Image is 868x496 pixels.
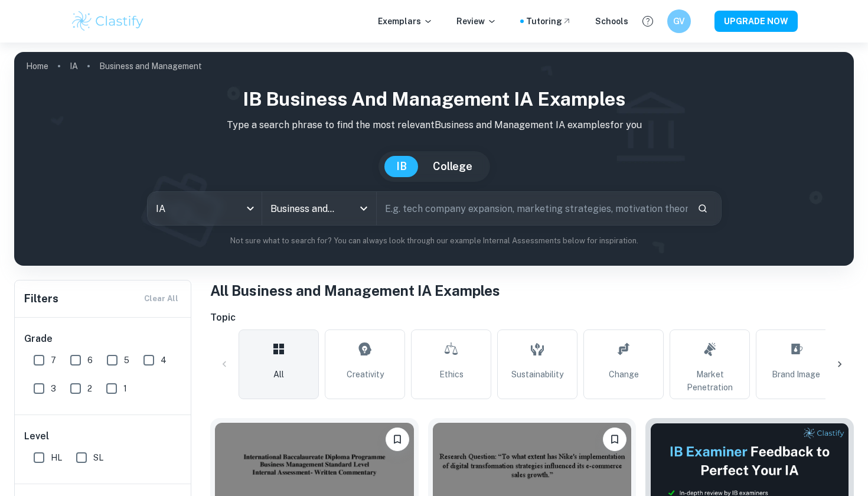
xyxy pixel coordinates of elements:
img: profile cover [14,52,854,266]
p: Not sure what to search for? You can always look through our example Internal Assessments below f... [24,235,844,247]
button: GV [667,9,691,33]
h1: IB Business and Management IA examples [24,85,844,113]
a: Home [26,58,48,74]
span: All [273,368,284,381]
span: 1 [123,382,127,395]
input: E.g. tech company expansion, marketing strategies, motivation theories... [377,192,688,225]
button: College [421,156,484,177]
a: IA [70,58,78,74]
span: Sustainability [511,368,563,381]
img: Clastify logo [70,9,145,33]
span: Market Penetration [675,368,745,394]
span: 4 [161,354,167,367]
h6: GV [673,15,686,28]
div: IA [148,192,262,225]
span: Change [609,368,639,381]
button: IB [384,156,419,177]
span: SL [93,451,103,464]
span: Creativity [347,368,384,381]
button: Bookmark [603,428,626,451]
button: Help and Feedback [638,11,658,31]
span: 3 [51,382,56,395]
h1: All Business and Management IA Examples [210,280,854,301]
span: 6 [87,354,93,367]
span: HL [51,451,62,464]
span: 2 [87,382,92,395]
span: Brand Image [772,368,820,381]
p: Type a search phrase to find the most relevant Business and Management IA examples for you [24,118,844,132]
span: Ethics [439,368,464,381]
a: Schools [595,15,628,28]
p: Review [456,15,497,28]
span: 5 [124,354,129,367]
button: UPGRADE NOW [714,11,798,32]
h6: Level [24,429,182,443]
button: Search [693,198,713,218]
span: 7 [51,354,56,367]
button: Bookmark [386,428,409,451]
h6: Grade [24,332,182,346]
h6: Filters [24,291,58,307]
p: Business and Management [99,60,202,73]
a: Tutoring [526,15,572,28]
button: Open [355,200,372,217]
p: Exemplars [378,15,433,28]
h6: Topic [210,311,854,325]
